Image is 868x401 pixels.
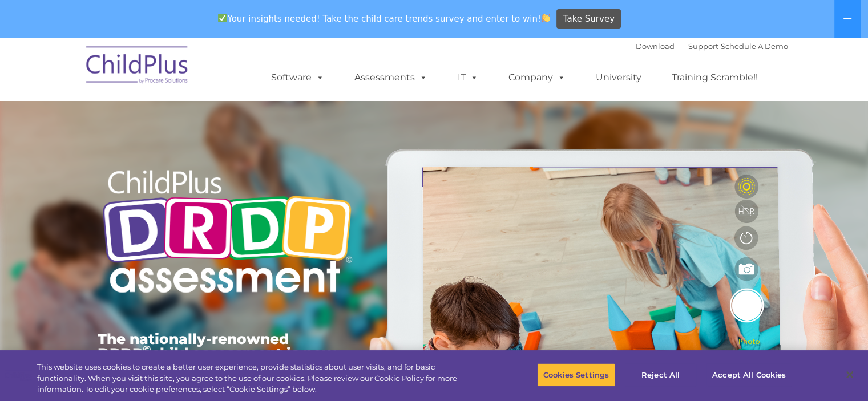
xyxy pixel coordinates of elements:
button: Close [837,362,862,387]
button: Accept All Cookies [706,363,792,387]
img: Copyright - DRDP Logo Light [98,155,357,312]
a: Company [497,66,577,89]
a: Download [636,42,675,51]
a: Training Scramble!! [660,66,769,89]
img: ✅ [218,14,227,22]
span: Your insights needed! Take the child care trends survey and enter to win! [213,7,555,30]
img: ChildPlus by Procare Solutions [80,38,195,95]
span: Take Survey [563,9,615,29]
div: This website uses cookies to create a better user experience, provide statistics about user visit... [37,362,478,395]
a: Software [260,66,336,89]
img: 👏 [542,14,550,22]
a: University [584,66,653,89]
span: The nationally-renowned DRDP child assessment is now available in ChildPlus. [98,330,336,376]
a: IT [446,66,490,89]
font: | [636,42,788,51]
a: Assessments [343,66,439,89]
a: Support [688,42,718,51]
a: Take Survey [556,9,621,29]
button: Cookies Settings [537,363,615,387]
a: Schedule A Demo [721,42,788,51]
button: Reject All [625,363,696,387]
sup: © [143,343,151,356]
